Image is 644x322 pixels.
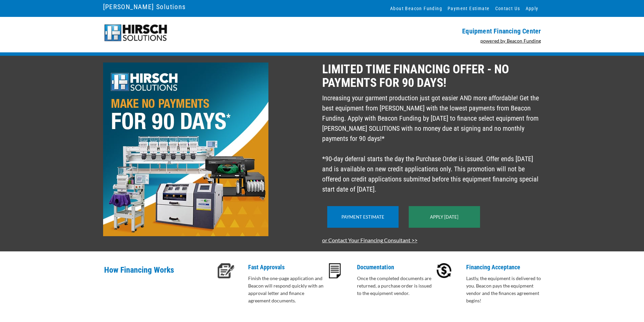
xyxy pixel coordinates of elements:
[357,275,435,297] p: Once the completed documents are returned, a purchase order is issued to the equipment vendor.
[480,38,541,44] a: powered by Beacon Funding
[466,275,544,304] p: Lastly, the equipment is delivered to you. Beacon pays the equipment vendor and the finances agre...
[430,214,458,220] a: Apply [DATE]
[436,263,452,278] img: accept-icon.PNG
[322,237,418,243] a: or Contact Your Financing Consultant >>
[326,27,541,35] p: Equipment Financing Center
[322,93,541,194] p: Increasing your garment production just got easier AND more affordable! Get the best equipment fr...
[103,1,186,13] a: [PERSON_NAME] Solutions
[357,263,435,271] p: Documentation
[329,263,341,278] img: docs-icon.PNG
[104,263,213,285] p: How Financing Works
[103,24,168,42] img: Hirsch-logo-55px.png
[322,63,541,90] p: LIMITED TIME FINANCING OFFER - NO PAYMENTS FOR 90 DAYS!
[466,263,544,271] p: Financing Acceptance
[248,263,326,271] p: Fast Approvals
[341,214,384,220] a: Payment Estimate
[103,63,268,236] img: 2508-Hirsch-90-Days-No-Payments-EFC-Imagery.jpg
[217,263,235,278] img: approval-icon.PNG
[248,275,326,304] p: Finish the one-page application and Beacon will respond quickly with an approval letter and finan...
